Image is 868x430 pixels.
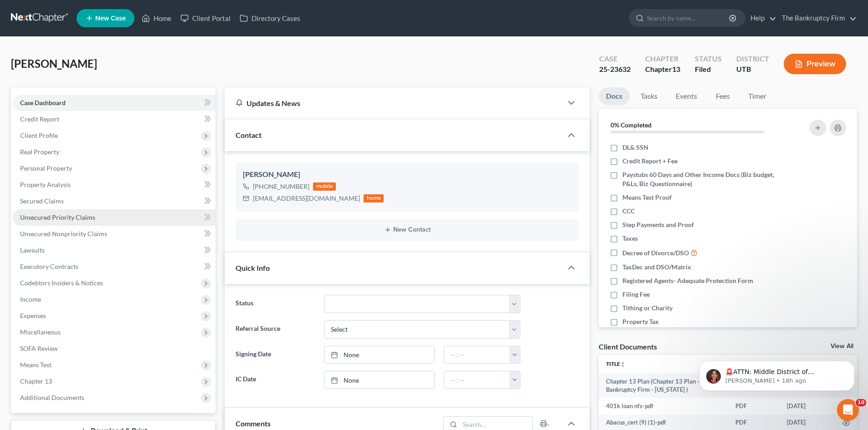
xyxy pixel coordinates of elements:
span: Means Test Proof [622,193,672,202]
span: Miscellaneous [20,328,61,336]
iframe: Intercom notifications message [686,342,868,405]
span: Property Tax [622,317,659,326]
span: Filing Fee [622,290,650,299]
a: Unsecured Nonpriority Claims [13,226,216,242]
span: 10 [856,399,866,406]
a: Fees [708,87,737,105]
a: None [324,346,434,364]
a: Client Portal [176,10,235,26]
span: Codebtors Insiders & Notices [20,279,103,287]
span: TaxDec and DSO/Matrix [622,263,691,272]
a: Executory Contracts [13,258,216,275]
span: [PERSON_NAME] [11,57,97,70]
div: UTB [736,64,769,75]
a: Credit Report [13,111,216,127]
div: Filed [695,64,722,75]
div: Client Documents [599,342,657,351]
span: Chapter 13 [20,377,52,385]
span: Lawsuits [20,246,45,254]
span: Property Analysis [20,181,71,188]
span: Expenses [20,312,46,319]
a: Home [137,10,176,26]
span: Case Dashboard [20,99,66,106]
span: Executory Contracts [20,263,78,270]
span: Income [20,295,41,303]
td: Chapter 13 Plan (Chapter 13 Plan - The Bankruptcy Firm - [US_STATE] ) [599,373,728,398]
div: Updates & News [236,98,551,108]
a: Case Dashboard [13,95,216,111]
div: Status [695,54,722,64]
label: IC Date [231,371,319,389]
a: Titleunfold_more [606,360,626,367]
div: District [736,54,769,64]
div: Chapter [645,54,680,64]
div: 25-23632 [599,64,631,75]
span: Unsecured Priority Claims [20,213,95,221]
td: 401k loan nfs-pdf [599,398,728,414]
a: Docs [599,87,630,105]
span: CCC [622,207,635,216]
a: Help [746,10,776,26]
strong: 0% Completed [611,121,652,129]
a: Lawsuits [13,242,216,258]
span: Step Payments and Proof [622,220,694,229]
input: -- : -- [444,371,510,389]
button: Preview [784,54,846,74]
span: Additional Documents [20,394,84,401]
a: Property Analysis [13,177,216,193]
span: Registered Agents- Adequate Protection Form [622,276,753,285]
span: DL& SSN [622,143,648,152]
a: Timer [741,87,774,105]
span: Secured Claims [20,197,64,205]
span: Credit Report + Fee [622,157,678,166]
td: [DATE] [780,398,835,414]
span: Personal Property [20,164,72,172]
span: Contact [236,131,262,139]
input: -- : -- [444,346,510,364]
span: Quick Info [236,263,270,272]
span: Means Test [20,361,51,369]
div: Chapter [645,64,680,75]
iframe: Intercom live chat [837,399,859,421]
button: New Contact [243,226,571,233]
span: Unsecured Nonpriority Claims [20,230,107,238]
i: unfold_more [620,362,626,367]
span: Tithing or Charity [622,304,673,313]
label: Status [231,295,319,313]
span: SOFA Review [20,344,58,352]
a: The Bankruptcy Firm [777,10,857,26]
a: Unsecured Priority Claims [13,209,216,226]
span: New Case [95,15,126,22]
span: Taxes [622,234,638,243]
div: Case [599,54,631,64]
span: 13 [672,65,680,73]
a: Tasks [633,87,665,105]
span: [PHONE_NUMBER] [253,182,309,190]
span: Client Profile [20,132,58,139]
label: Referral Source [231,320,319,339]
span: Comments [236,419,271,428]
a: SOFA Review [13,340,216,357]
span: Paystubs 60 Days and Other Income Docs (Biz budget, P&Ls, Biz Questionnaire) [622,170,785,188]
label: Signing Date [231,346,319,364]
div: home [364,194,384,202]
a: Events [668,87,704,105]
a: None [324,371,434,389]
td: PDF [728,398,780,414]
span: Real Property [20,148,59,156]
input: Search by name... [647,10,730,26]
span: Credit Report [20,115,59,123]
div: [EMAIL_ADDRESS][DOMAIN_NAME] [253,194,360,203]
div: [PERSON_NAME] [243,169,571,180]
a: Secured Claims [13,193,216,209]
span: Decree of Divorce/DSO [622,248,689,258]
a: Directory Cases [235,10,305,26]
div: mobile [313,182,336,191]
